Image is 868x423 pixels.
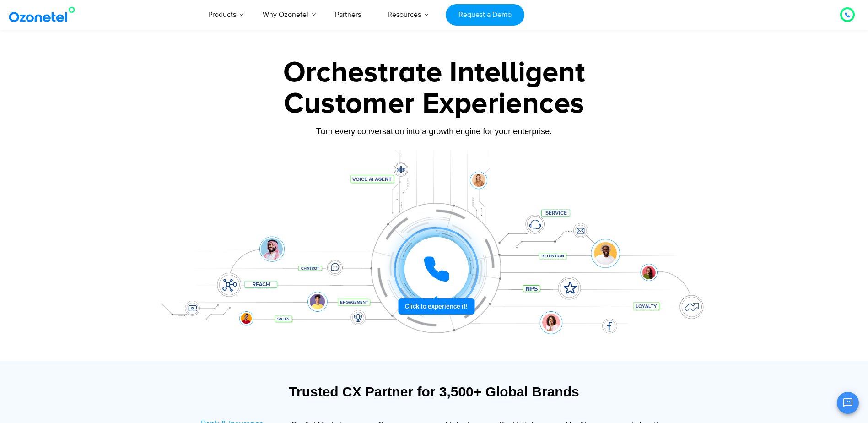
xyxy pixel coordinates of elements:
div: Trusted CX Partner for 3,500+ Global Brands [153,384,716,400]
div: Turn every conversation into a growth engine for your enterprise. [148,126,720,136]
div: Customer Experiences [148,82,720,126]
div: Orchestrate Intelligent [148,58,720,87]
button: Open chat [837,392,859,414]
a: Request a Demo [446,4,524,26]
